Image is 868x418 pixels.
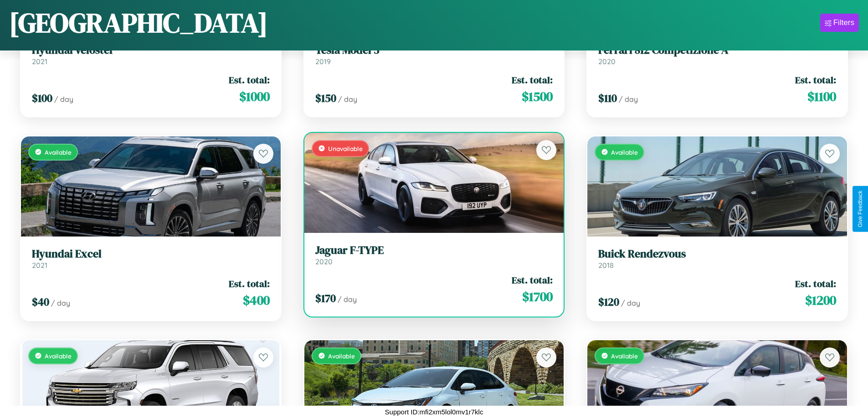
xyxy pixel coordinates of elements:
button: Filters [820,14,859,32]
a: Tesla Model 32019 [315,44,553,66]
a: Hyundai Veloster2021 [32,44,270,66]
span: / day [54,95,73,104]
h3: Hyundai Excel [32,247,270,261]
h3: Ferrari 812 Competizione A [598,44,836,57]
span: $ 40 [32,294,49,309]
span: / day [619,95,638,104]
span: $ 1100 [807,87,836,106]
h3: Tesla Model 3 [315,44,553,57]
span: $ 1500 [522,87,553,106]
span: 2021 [32,261,47,270]
span: $ 1000 [239,87,270,106]
span: 2020 [315,257,333,266]
span: Available [45,148,72,156]
span: Est. total: [512,73,553,86]
div: Give Feedback [857,191,863,227]
span: Unavailable [328,145,363,152]
span: Available [611,352,638,360]
span: $ 150 [315,91,336,106]
span: 2018 [598,261,614,270]
span: / day [621,298,640,307]
span: Est. total: [795,277,836,290]
span: $ 170 [315,291,336,306]
a: Buick Rendezvous2018 [598,247,836,270]
span: Available [328,352,355,360]
p: Support ID: mfi2xm5lol0mv1r7klc [385,406,483,418]
span: Est. total: [229,277,270,290]
h3: Hyundai Veloster [32,44,270,57]
a: Ferrari 812 Competizione A2020 [598,44,836,66]
span: Est. total: [795,73,836,86]
span: / day [338,295,357,304]
span: / day [338,95,357,104]
span: $ 120 [598,294,619,309]
h3: Jaguar F-TYPE [315,244,553,257]
span: $ 1700 [522,287,553,306]
span: $ 100 [32,91,52,106]
div: Filters [833,18,854,27]
h3: Buick Rendezvous [598,247,836,261]
span: Available [611,148,638,156]
span: $ 110 [598,91,617,106]
h1: [GEOGRAPHIC_DATA] [9,4,268,41]
span: 2019 [315,57,331,66]
span: Est. total: [229,73,270,86]
span: Available [45,352,72,360]
span: Est. total: [512,273,553,287]
span: / day [51,298,70,307]
span: 2020 [598,57,616,66]
span: $ 1200 [805,291,836,309]
a: Hyundai Excel2021 [32,247,270,270]
span: 2021 [32,57,47,66]
span: $ 400 [243,291,270,309]
a: Jaguar F-TYPE2020 [315,244,553,266]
